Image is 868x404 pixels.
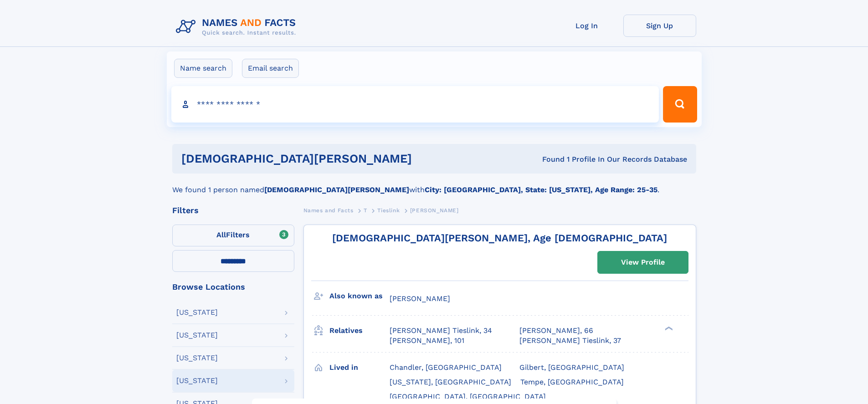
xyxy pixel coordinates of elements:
[172,15,303,39] img: Logo Names and Facts
[377,207,400,214] span: Tieslink
[176,332,218,339] div: [US_STATE]
[390,294,450,303] span: [PERSON_NAME]
[390,392,546,401] span: [GEOGRAPHIC_DATA], [GEOGRAPHIC_DATA]
[176,309,218,316] div: [US_STATE]
[176,377,218,384] div: [US_STATE]
[663,86,697,123] button: Search Button
[477,154,687,164] div: Found 1 Profile In Our Records Database
[519,336,621,346] a: [PERSON_NAME] Tieslink, 37
[364,205,367,216] a: T
[520,378,624,386] span: Tempe, [GEOGRAPHIC_DATA]
[519,326,593,336] a: [PERSON_NAME], 66
[172,174,696,195] div: We found 1 person named with .
[216,230,226,239] span: All
[621,252,665,273] div: View Profile
[329,323,390,338] h3: Relatives
[623,15,696,37] a: Sign Up
[332,232,667,244] a: [DEMOGRAPHIC_DATA][PERSON_NAME], Age [DEMOGRAPHIC_DATA]
[264,185,409,194] b: [DEMOGRAPHIC_DATA][PERSON_NAME]
[390,336,464,346] a: [PERSON_NAME], 101
[425,185,657,194] b: City: [GEOGRAPHIC_DATA], State: [US_STATE], Age Range: 25-35
[364,207,367,214] span: T
[174,59,232,78] label: Name search
[377,205,400,216] a: Tieslink
[390,378,511,386] span: [US_STATE], [GEOGRAPHIC_DATA]
[410,207,459,214] span: [PERSON_NAME]
[598,251,688,273] a: View Profile
[181,153,477,164] h1: [DEMOGRAPHIC_DATA][PERSON_NAME]
[303,205,354,216] a: Names and Facts
[171,86,659,123] input: search input
[519,363,624,372] span: Gilbert, [GEOGRAPHIC_DATA]
[329,360,390,375] h3: Lived in
[172,283,294,291] div: Browse Locations
[390,326,492,336] a: [PERSON_NAME] Tieslink, 34
[172,206,294,215] div: Filters
[390,363,502,372] span: Chandler, [GEOGRAPHIC_DATA]
[176,354,218,362] div: [US_STATE]
[329,288,390,304] h3: Also known as
[172,225,294,246] label: Filters
[550,15,623,37] a: Log In
[242,59,299,78] label: Email search
[663,325,673,331] div: ❯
